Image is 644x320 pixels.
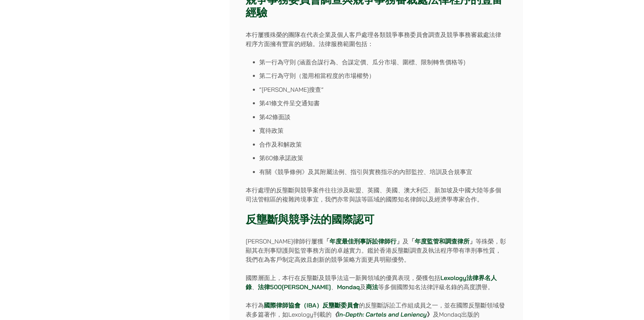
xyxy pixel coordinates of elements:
li: 第41條文件呈交通知書 [259,99,507,108]
strong: 「 [409,237,415,245]
li: 合作及和解政策 [259,140,507,149]
strong: 」 [397,237,403,245]
p: 本行處理的反壟斷與競爭案件往往涉及歐盟、英國、美國、澳大利亞、新加坡及中國大陸等多個司法管轄區的複雜跨境事宜，我們亦常與該等區域的國際知名律師以及經濟學專家合作。 [246,186,507,204]
a: Mondaq [337,283,360,291]
li: “[PERSON_NAME]搜查” [259,85,507,94]
li: 寬待政策 [259,126,507,135]
p: [PERSON_NAME]律師行屢獲 及 等殊榮，彰顯其在刑事辯護與監管事務方面的卓越實力。鑑於香港反壟斷調查及執法程序帶有準刑事性質，我們在為客戶制定高效且創新的競爭策略方面更具明顯優勢。 [246,237,507,264]
strong: 》 [427,311,433,318]
em: 《 [332,311,338,318]
a: 年度最佳刑事訴訟律師行 [330,237,397,245]
li: 第一行為守則 (涵蓋合謀行為、合謀定價、瓜分市場、圍標、限制轉售價格等) [259,58,507,67]
a: 商法 [366,283,378,291]
a: 年度監管和調查律所 [415,237,470,245]
li: 有關《競爭條例》及其附屬法例、指引與實務指示的內部監控、培訓及合規事宜 [259,167,507,176]
p: 國際層面上，本行在反壟斷及競爭法這一新興領域的優異表現，榮獲包括 、 、 及 等多個國際知名法律評級名錄的高度讚譽。 [246,273,507,292]
strong: 反壟斷與競爭法的國際認可 [246,212,374,227]
li: 第二行為守則（濫用相當程度的市場權勢） [259,71,507,80]
li: 第42條面談 [259,112,507,122]
li: 第60條承諾政策 [259,153,507,163]
a: 國際律師協會（IBA）反壟斷委員會 [264,301,359,309]
strong: 「 [324,237,330,245]
strong: 」 [470,237,476,245]
a: 法律500[PERSON_NAME] [258,283,331,291]
a: In-Depth: Cartels and Leniency [338,311,427,318]
p: 本行屢獲殊榮的團隊在代表企業及個人客戶處理各類競爭事務委員會調查及競爭事務審裁處法律程序方面擁有豐富的經驗。法律服務範圍包括： [246,30,507,48]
